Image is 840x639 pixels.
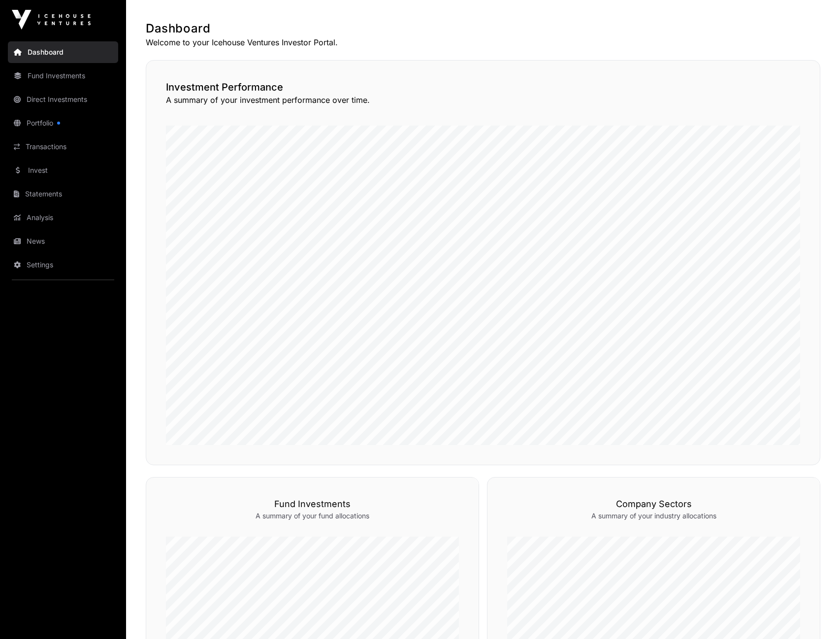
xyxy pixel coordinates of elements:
[8,207,118,228] a: Analysis
[12,10,91,30] img: Icehouse Ventures Logo
[8,254,118,276] a: Settings
[8,183,118,205] a: Statements
[8,230,118,252] a: News
[166,80,800,94] h2: Investment Performance
[8,89,118,110] a: Direct Investments
[8,41,118,63] a: Dashboard
[507,497,800,511] h3: Company Sectors
[8,160,118,181] a: Invest
[791,592,840,639] iframe: Chat Widget
[166,497,459,511] h3: Fund Investments
[166,94,800,106] p: A summary of your investment performance over time.
[146,36,820,48] p: Welcome to your Icehouse Ventures Investor Portal.
[8,136,118,158] a: Transactions
[8,112,118,134] a: Portfolio
[8,65,118,87] a: Fund Investments
[166,511,459,521] p: A summary of your fund allocations
[507,511,800,521] p: A summary of your industry allocations
[146,21,820,36] h1: Dashboard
